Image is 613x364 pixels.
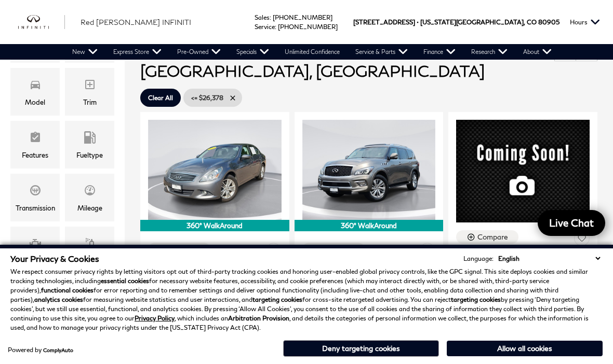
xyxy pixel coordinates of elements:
[538,210,605,236] a: Live Chat
[278,23,338,31] a: [PHONE_NUMBER]
[496,254,603,263] select: Language Select
[81,17,191,27] a: Red [PERSON_NAME] INFINITI
[275,23,276,31] span: :
[41,286,94,294] strong: functional cookies
[348,44,416,60] a: Service & Parts
[10,68,60,116] div: ModelModel
[84,129,96,149] span: Fueltype
[22,149,48,161] div: Features
[29,234,42,255] span: Engine
[148,120,282,219] img: 2011 INFINITI G25 X
[43,347,73,353] a: ComplyAuto
[135,314,175,322] a: Privacy Policy
[29,76,42,96] span: Model
[8,347,73,353] div: Powered by
[273,13,332,21] a: [PHONE_NUMBER]
[10,174,60,221] div: TransmissionTransmission
[266,243,282,262] button: Save Vehicle
[65,68,114,116] div: TrimTrim
[64,44,559,60] nav: Main Navigation
[252,296,302,303] strong: targeting cookies
[277,44,348,60] a: Unlimited Confidence
[456,230,518,244] button: Compare Vehicle
[270,13,271,21] span: :
[148,243,210,256] button: Compare Vehicle
[140,220,289,231] div: 360° WalkAround
[229,44,277,60] a: Specials
[105,44,169,60] a: Express Store
[477,232,508,242] div: Compare
[191,91,223,104] span: <= $26,378
[574,230,590,249] button: Save Vehicle
[64,44,105,60] a: New
[456,120,590,222] img: 2016 Ram 1500 SLT
[10,267,603,332] p: We respect consumer privacy rights by letting visitors opt out of third-party tracking cookies an...
[84,181,96,202] span: Mileage
[283,340,439,357] button: Deny targeting cookies
[101,277,149,285] strong: essential cookies
[65,174,114,221] div: MileageMileage
[77,202,102,214] div: Mileage
[416,44,463,60] a: Finance
[255,23,275,31] span: Service
[34,296,83,303] strong: analytics cookies
[29,129,42,149] span: Features
[29,181,42,202] span: Transmission
[463,44,515,60] a: Research
[447,341,603,356] button: Allow all cookies
[10,254,99,263] span: Your Privacy & Cookies
[18,15,65,29] img: INFINITI
[302,243,365,256] button: Compare Vehicle
[84,76,96,96] span: Trim
[10,121,60,169] div: FeaturesFeatures
[515,44,559,60] a: About
[16,202,55,214] div: Transmission
[451,296,501,303] strong: targeting cookies
[83,96,97,108] div: Trim
[228,314,289,322] strong: Arbitration Provision
[353,18,559,26] a: [STREET_ADDRESS] • [US_STATE][GEOGRAPHIC_DATA], CO 80905
[25,96,45,108] div: Model
[302,120,436,219] img: 2017 INFINITI QX80 Base
[255,13,270,21] span: Sales
[76,149,103,161] div: Fueltype
[65,121,114,169] div: FueltypeFueltype
[148,91,173,104] span: Clear All
[18,15,65,29] a: infiniti
[65,227,114,274] div: ColorColor
[169,44,229,60] a: Pre-Owned
[544,216,599,229] span: Live Chat
[463,256,494,262] div: Language:
[84,234,96,255] span: Color
[420,243,435,262] button: Save Vehicle
[295,220,444,231] div: 360° WalkAround
[10,227,60,274] div: EngineEngine
[81,18,191,26] span: Red [PERSON_NAME] INFINITI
